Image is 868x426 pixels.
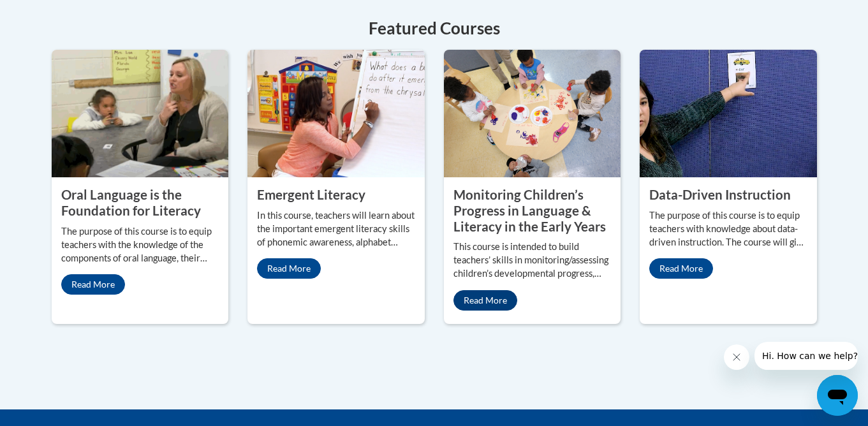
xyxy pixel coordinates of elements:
p: The purpose of this course is to equip teachers with knowledge about data-driven instruction. The... [649,209,807,249]
img: Monitoring Children’s Progress in Language & Literacy in the Early Years [444,50,621,177]
a: Read More [453,290,517,311]
property: Emergent Literacy [257,187,365,202]
a: Read More [257,258,321,279]
p: In this course, teachers will learn about the important emergent literacy skills of phonemic awar... [257,209,415,249]
iframe: Close message [724,344,749,370]
img: Emergent Literacy [247,50,425,177]
p: The purpose of this course is to equip teachers with the knowledge of the components of oral lang... [61,225,219,265]
a: Read More [61,274,125,295]
h4: Featured Courses [52,16,817,41]
property: Monitoring Children’s Progress in Language & Literacy in the Early Years [453,187,606,233]
property: Data-Driven Instruction [649,187,791,202]
iframe: Message from company [754,342,858,370]
p: This course is intended to build teachers’ skills in monitoring/assessing children’s developmenta... [453,240,612,281]
img: Oral Language is the Foundation for Literacy [52,50,229,177]
a: Read More [649,258,713,279]
iframe: Button to launch messaging window [817,375,858,416]
property: Oral Language is the Foundation for Literacy [61,187,201,218]
img: Data-Driven Instruction [640,50,817,177]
